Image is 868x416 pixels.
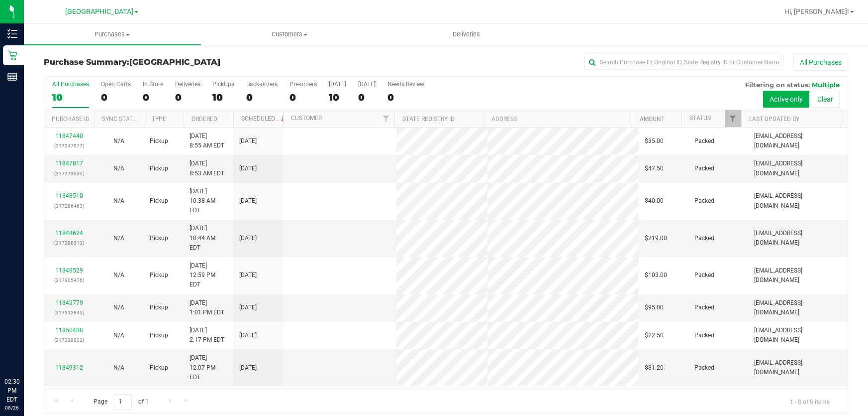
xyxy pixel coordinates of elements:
span: Not Applicable [113,138,124,144]
div: In Store [143,81,163,88]
span: [EMAIL_ADDRESS][DOMAIN_NAME] [754,191,842,210]
inline-svg: Inventory [7,29,17,39]
div: 10 [52,92,89,103]
span: Packed [694,196,714,206]
div: [DATE] [358,81,376,88]
span: [EMAIL_ADDRESS][DOMAIN_NAME] [754,358,842,377]
button: Clear [811,91,840,108]
inline-svg: Reports [7,72,17,82]
a: Filter [725,110,741,127]
a: Status [689,115,711,122]
p: (317329002) [50,335,88,345]
p: 08/26 [4,404,19,412]
div: 0 [101,92,131,103]
div: [DATE] [329,81,346,88]
span: Packed [694,234,714,243]
a: Deliveries [378,24,555,45]
a: 11848510 [55,192,83,199]
p: (317273039) [50,169,88,178]
div: Back-orders [246,81,278,88]
a: Purchases [24,24,201,45]
a: Ordered [192,116,217,123]
span: Pickup [150,363,168,373]
span: [EMAIL_ADDRESS][DOMAIN_NAME] [754,132,842,150]
a: Amount [640,116,665,123]
a: 11850488 [55,327,83,334]
a: 11849312 [55,364,83,371]
button: N/A [113,164,124,173]
div: 0 [289,92,317,103]
span: [DATE] [239,137,257,146]
span: $95.00 [645,303,664,312]
a: Last Updated By [749,116,799,123]
p: (317247977) [50,141,88,150]
span: Purchases [24,30,201,39]
span: Not Applicable [113,272,124,278]
span: [DATE] 12:07 PM EDT [190,353,227,382]
p: (317286463) [50,201,88,211]
a: Scheduled [241,115,287,122]
span: Pickup [150,303,168,312]
div: 10 [212,92,234,103]
span: [DATE] [239,331,257,340]
inline-svg: Retail [7,50,17,60]
h3: Purchase Summary: [44,58,312,67]
span: $81.20 [645,363,664,373]
div: All Purchases [52,81,89,88]
span: [EMAIL_ADDRESS][DOMAIN_NAME] [754,266,842,285]
button: N/A [113,137,124,146]
span: [DATE] 10:44 AM EDT [190,224,227,253]
span: [GEOGRAPHIC_DATA] [129,57,220,67]
span: Not Applicable [113,304,124,311]
div: 0 [387,92,424,103]
span: [DATE] 10:38 AM EDT [190,187,227,216]
span: Multiple [812,81,840,89]
span: Packed [694,271,714,280]
div: 10 [329,92,346,103]
div: 0 [358,92,376,103]
span: Packed [694,331,714,340]
a: Customer [291,115,322,122]
button: All Purchases [793,54,848,71]
span: [EMAIL_ADDRESS][DOMAIN_NAME] [754,298,842,317]
span: Page of 1 [85,394,157,410]
span: Pickup [150,137,168,146]
span: Pickup [150,271,168,280]
th: Address [483,110,632,128]
div: Needs Review [387,81,424,88]
button: N/A [113,271,124,280]
a: State Registry ID [402,116,455,123]
div: 0 [175,92,200,103]
span: $35.00 [645,137,664,146]
span: [DATE] [239,303,257,312]
span: Not Applicable [113,235,124,242]
span: $47.50 [645,164,664,173]
span: Not Applicable [113,197,124,204]
span: [DATE] 8:55 AM EDT [190,132,224,150]
span: [DATE] [239,271,257,280]
span: [DATE] 1:01 PM EDT [190,298,224,317]
button: N/A [113,303,124,312]
span: Deliveries [439,30,493,39]
span: Customers [201,30,378,39]
div: 0 [143,92,163,103]
span: [DATE] 2:17 PM EDT [190,326,224,345]
span: [DATE] [239,234,257,243]
span: Hi, [PERSON_NAME]! [784,7,849,15]
span: Filtering on status: [745,81,810,89]
span: Pickup [150,196,168,206]
span: [GEOGRAPHIC_DATA] [65,7,133,16]
a: 11849779 [55,299,83,306]
span: 1 - 8 of 8 items [782,394,838,409]
span: Packed [694,303,714,312]
span: $22.50 [645,331,664,340]
span: [EMAIL_ADDRESS][DOMAIN_NAME] [754,229,842,248]
div: Open Carts [101,81,131,88]
button: N/A [113,363,124,373]
span: [DATE] [239,363,257,373]
span: $103.00 [645,271,667,280]
a: Type [152,116,166,123]
span: [DATE] 12:59 PM EDT [190,261,227,290]
span: [EMAIL_ADDRESS][DOMAIN_NAME] [754,326,842,345]
input: Search Purchase ID, Original ID, State Registry ID or Customer Name... [584,55,783,70]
